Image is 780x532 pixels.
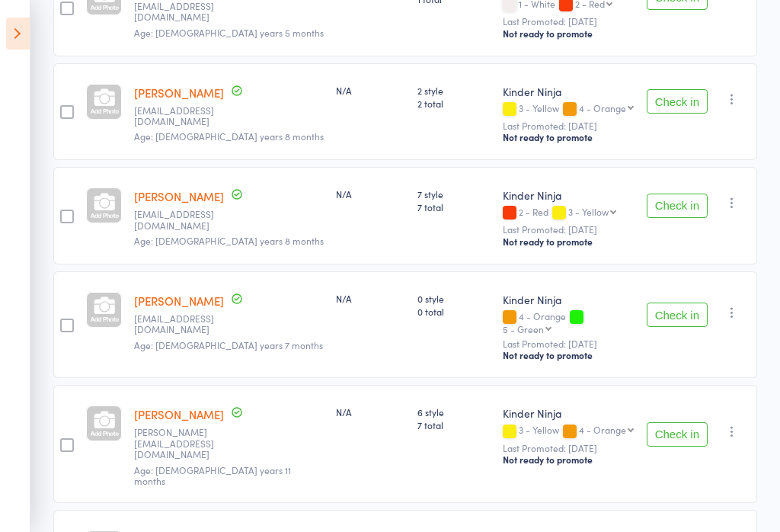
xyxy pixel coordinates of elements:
div: Kinder Ninja [503,292,635,307]
div: N/A [336,187,405,200]
small: zxm1109@hotmail.com [134,209,233,231]
div: Not ready to promote [503,131,635,143]
small: e.aboualway83@gmail.com [134,1,233,23]
span: 0 style [417,292,491,305]
small: Last Promoted: [DATE] [503,224,635,235]
div: 4 - Orange [579,103,626,113]
div: 3 - Yellow [503,103,635,116]
small: c.e.gunasekara@outlook.com [134,427,233,460]
span: Age: [DEMOGRAPHIC_DATA] years 8 months [134,130,324,143]
a: [PERSON_NAME] [134,188,224,204]
a: [PERSON_NAME] [134,293,224,309]
div: N/A [336,405,405,418]
a: [PERSON_NAME] [134,85,224,101]
span: 2 style [417,84,491,97]
div: Kinder Ninja [503,405,635,421]
div: N/A [336,84,405,97]
span: Age: [DEMOGRAPHIC_DATA] years 11 months [134,463,291,487]
small: Nikkilgarvey@gmail.com [134,313,233,335]
span: 7 total [417,418,491,431]
div: 4 - Orange [503,311,635,334]
span: 0 total [417,305,491,318]
div: Not ready to promote [503,453,635,466]
span: 2 total [417,97,491,110]
div: 5 - Green [503,324,544,334]
button: Check in [647,422,708,447]
div: Not ready to promote [503,27,635,40]
div: 3 - Yellow [568,207,609,216]
a: [PERSON_NAME] [134,406,224,422]
div: 3 - Yellow [503,425,635,437]
div: 2 - Red [503,207,635,220]
span: 6 style [417,405,491,418]
div: 4 - Orange [579,425,626,434]
span: Age: [DEMOGRAPHIC_DATA] years 8 months [134,234,324,247]
span: 7 style [417,187,491,200]
small: Last Promoted: [DATE] [503,120,635,131]
span: Age: [DEMOGRAPHIC_DATA] years 5 months [134,26,324,39]
button: Check in [647,303,708,327]
button: Check in [647,194,708,218]
span: 7 total [417,200,491,213]
button: Check in [647,89,708,114]
div: Kinder Ninja [503,187,635,203]
div: N/A [336,292,405,305]
small: Last Promoted: [DATE] [503,338,635,349]
small: mlamunategui@gmail.com [134,105,233,127]
div: Not ready to promote [503,236,635,248]
div: Not ready to promote [503,349,635,361]
div: Kinder Ninja [503,84,635,99]
span: Age: [DEMOGRAPHIC_DATA] years 7 months [134,338,323,351]
small: Last Promoted: [DATE] [503,443,635,453]
small: Last Promoted: [DATE] [503,16,635,27]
